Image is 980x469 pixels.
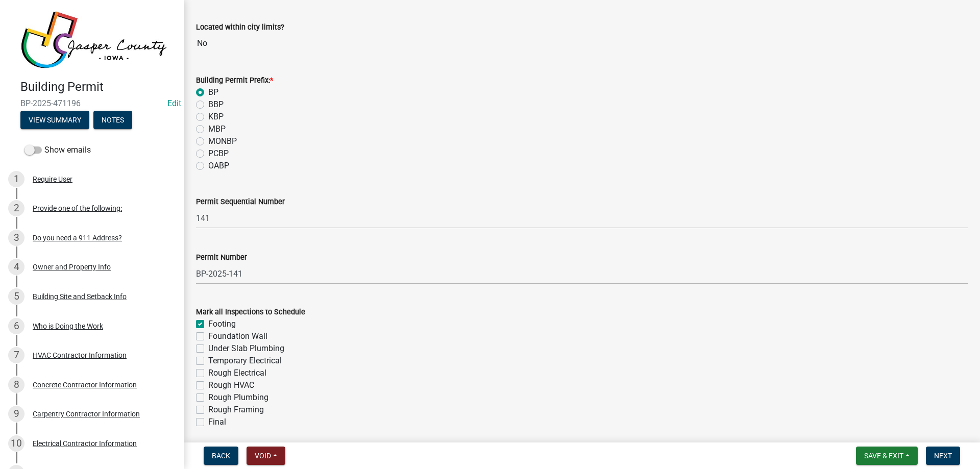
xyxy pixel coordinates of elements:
[8,200,24,216] div: 2
[196,199,285,206] label: Permit Sequential Number
[208,342,284,355] label: Under Slab Plumbing
[8,259,24,275] div: 4
[8,406,24,422] div: 9
[167,98,181,108] wm-modal-confirm: Edit Application Number
[208,123,226,135] label: MBP
[247,447,285,465] button: Void
[33,176,72,183] div: Require User
[212,452,230,460] span: Back
[204,447,238,465] button: Back
[864,452,903,460] span: Save & Exit
[33,323,103,330] div: Who is Doing the Work
[8,288,24,305] div: 5
[33,234,122,241] div: Do you need a 911 Address?
[208,135,237,147] label: MONBP
[20,111,89,129] button: View Summary
[20,11,167,69] img: Jasper County, Iowa
[208,98,224,111] label: BBP
[196,24,284,31] label: Located within city limits?
[33,440,137,447] div: Electrical Contractor Information
[167,98,181,108] a: Edit
[208,391,268,404] label: Rough Plumbing
[196,309,305,316] label: Mark all Inspections to Schedule
[93,116,132,125] wm-modal-confirm: Notes
[8,318,24,334] div: 6
[8,435,24,452] div: 10
[208,367,266,379] label: Rough Electrical
[24,144,91,156] label: Show emails
[20,80,176,94] h4: Building Permit
[33,381,137,388] div: Concrete Contractor Information
[208,404,264,416] label: Rough Framing
[934,452,952,460] span: Next
[208,330,267,342] label: Foundation Wall
[33,263,111,270] div: Owner and Property Info
[33,293,127,300] div: Building Site and Setback Info
[208,416,226,428] label: Final
[208,379,254,391] label: Rough HVAC
[208,355,282,367] label: Temporary Electrical
[208,147,229,160] label: PCBP
[8,377,24,393] div: 8
[20,98,163,108] span: BP-2025-471196
[926,447,960,465] button: Next
[8,230,24,246] div: 3
[93,111,132,129] button: Notes
[196,77,273,84] label: Building Permit Prefix:
[33,352,127,359] div: HVAC Contractor Information
[33,205,122,212] div: Provide one of the following:
[208,160,229,172] label: OABP
[8,347,24,363] div: 7
[255,452,271,460] span: Void
[856,447,918,465] button: Save & Exit
[8,171,24,187] div: 1
[33,410,140,417] div: Carpentry Contractor Information
[208,111,224,123] label: KBP
[196,254,247,261] label: Permit Number
[20,116,89,125] wm-modal-confirm: Summary
[208,318,236,330] label: Footing
[208,86,218,98] label: BP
